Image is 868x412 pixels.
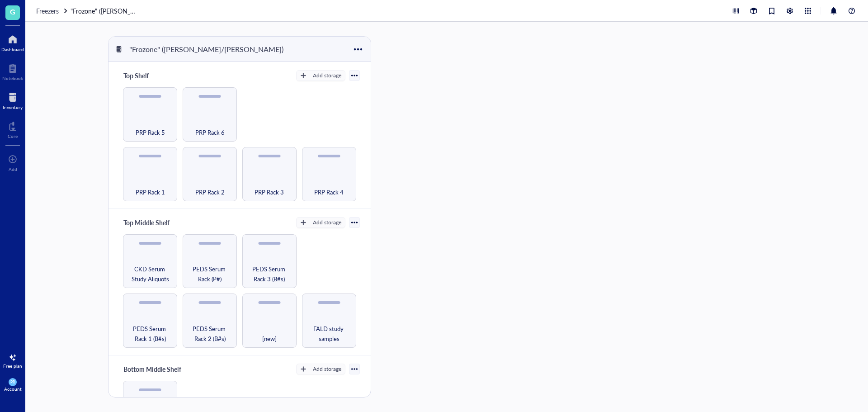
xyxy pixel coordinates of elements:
[10,380,15,384] span: PR
[136,187,165,197] span: PRP Rack 1
[36,6,59,15] span: Freezers
[313,365,341,373] div: Add storage
[262,334,277,344] span: [new]
[71,6,138,16] a: "Frozone" ([PERSON_NAME]/[PERSON_NAME])
[296,364,345,374] button: Add storage
[187,264,233,284] span: PEDS Serum Rack (P#)
[2,61,23,81] a: Notebook
[2,76,23,81] div: Notebook
[314,187,344,197] span: PRP Rack 4
[119,216,174,229] div: Top Middle Shelf
[127,324,173,344] span: PEDS Serum Rack 1 (B#s)
[3,104,23,110] div: Inventory
[313,71,341,80] div: Add storage
[306,324,352,344] span: FALD study samples
[1,32,24,52] a: Dashboard
[36,6,69,16] a: Freezers
[195,128,225,137] span: PRP Rack 6
[195,187,225,197] span: PRP Rack 2
[255,187,284,197] span: PRP Rack 3
[4,386,22,392] div: Account
[10,6,15,17] span: G
[187,324,233,344] span: PEDS Serum Rack 2 (B#s)
[296,70,345,81] button: Add storage
[9,166,17,172] div: Add
[3,90,23,110] a: Inventory
[313,218,341,227] div: Add storage
[246,264,292,284] span: PEDS Serum Rack 3 (B#s)
[1,47,24,52] div: Dashboard
[136,128,165,137] span: PRP Rack 5
[296,217,345,228] button: Add storage
[127,264,173,284] span: CKD Serum Study Aliquots
[119,69,174,82] div: Top Shelf
[8,119,18,139] a: Core
[119,363,185,375] div: Bottom Middle Shelf
[8,133,18,139] div: Core
[125,42,288,57] div: "Frozone" ([PERSON_NAME]/[PERSON_NAME])
[3,363,22,369] div: Free plan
